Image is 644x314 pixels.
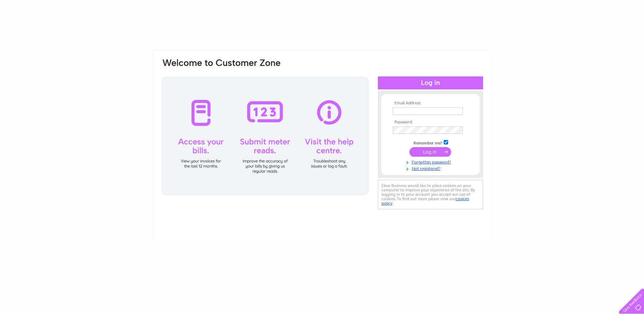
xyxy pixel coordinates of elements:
[409,147,451,157] input: Submit
[391,101,470,106] th: Email Address:
[382,196,469,206] a: cookies policy
[378,180,483,209] div: Clear Business would like to place cookies on your computer to improve your experience of the sit...
[391,120,470,125] th: Password:
[393,158,470,165] a: Forgotten password?
[391,139,470,146] td: Remember me?
[393,165,470,171] a: Not registered?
